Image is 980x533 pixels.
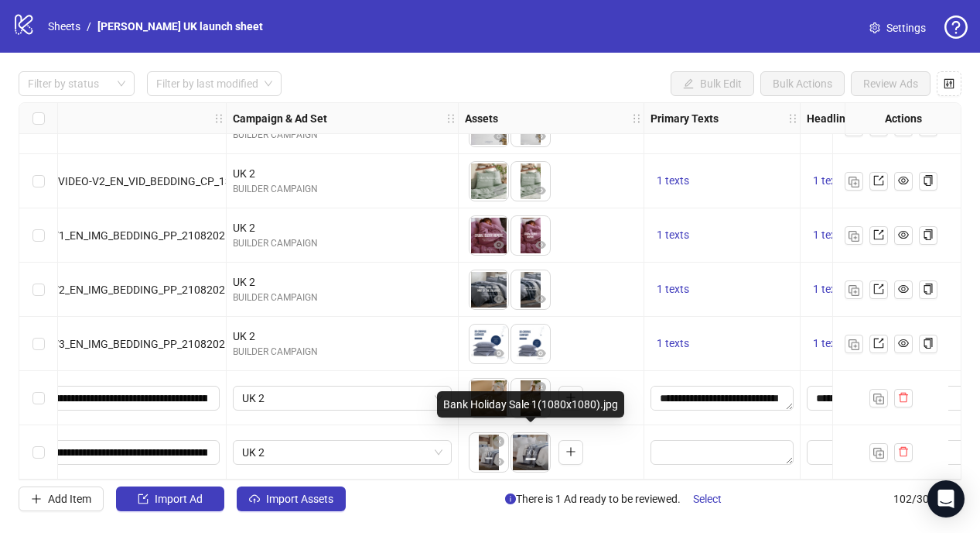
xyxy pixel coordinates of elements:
[898,175,909,186] span: eye
[249,493,260,504] span: cloud-upload
[813,337,845,349] span: 1 texts
[869,22,880,33] span: setting
[155,493,203,505] span: Import Ad
[233,291,452,305] div: BUILDER CAMPAIGN
[493,382,504,393] span: close-circle
[493,131,504,142] span: eye
[470,270,508,309] img: Asset 1
[456,113,467,124] span: holder
[531,433,550,452] button: Delete
[19,103,58,134] div: Select all rows
[531,291,550,309] button: Preview
[873,284,884,294] span: export
[807,110,857,127] strong: Headlines
[493,185,504,196] span: eye
[760,71,845,96] button: Bulk Actions
[873,338,884,349] span: export
[898,392,909,403] span: delete
[873,229,884,240] span: export
[807,280,852,299] button: 1 texts
[493,436,504,447] span: close-circle
[849,177,859,187] img: Duplicate
[944,15,968,39] span: question-circle
[898,446,909,457] span: delete
[650,440,794,465] div: Edit values
[535,185,546,196] span: eye
[233,165,452,182] div: UK 2
[898,284,909,294] span: eye
[851,71,930,96] button: Review Ads
[19,154,58,208] div: Select row 97
[266,493,333,505] span: Import Assets
[849,285,859,296] img: Duplicate
[233,236,452,251] div: BUILDER CAMPAIGN
[490,453,508,472] button: Preview
[490,128,508,146] button: Preview
[470,216,508,255] img: Asset 1
[857,15,938,40] a: Settings
[470,162,508,201] img: Asset 1
[893,490,961,507] span: 102 / 300 items
[813,283,845,295] span: 1 texts
[873,175,884,186] span: export
[657,229,689,241] span: 1 texts
[807,226,852,245] button: 1 texts
[845,226,863,245] button: Duplicate
[845,280,863,299] button: Duplicate
[19,425,58,480] div: Select row 102
[650,280,695,299] button: 1 texts
[531,128,550,146] button: Preview
[233,219,452,236] div: UK 2
[693,493,722,505] span: Select
[511,325,550,363] img: Asset 2
[505,487,734,511] span: There is 1 Ad ready to be reviewed.
[222,103,226,133] div: Resize Ad Name column
[849,339,859,350] img: Duplicate
[845,335,863,353] button: Duplicate
[233,182,452,197] div: BUILDER CAMPAIGN
[242,441,442,464] span: UK 2
[19,487,104,511] button: Add Item
[242,387,442,410] span: UK 2
[511,216,550,255] img: Asset 2
[470,379,508,418] div: Asset 1
[19,208,58,263] div: Select row 98
[233,128,452,143] div: BUILDER CAMPAIGN
[650,386,794,411] div: Edit values
[511,433,550,472] img: Asset 2
[869,443,888,462] button: Duplicate
[233,273,452,291] div: UK 2
[898,338,909,349] span: eye
[233,110,327,127] strong: Campaign & Ad Set
[671,71,754,96] button: Bulk Edit
[493,456,504,467] span: eye
[490,433,508,452] button: Delete
[490,236,508,255] button: Preview
[511,379,550,418] img: Asset 2
[19,317,58,371] div: Select row 100
[681,487,734,511] button: Select
[631,113,642,124] span: holder
[886,19,926,36] span: Settings
[650,172,695,191] button: 1 texts
[531,453,550,472] button: Preview
[535,436,546,447] span: close-circle
[927,480,965,518] div: Open Intercom Messenger
[490,182,508,201] button: Preview
[923,338,934,349] span: copy
[813,229,845,241] span: 1 texts
[531,379,550,397] button: Delete
[796,103,800,133] div: Resize Primary Texts column
[19,371,58,425] div: Select row 101
[470,325,508,363] img: Asset 1
[535,456,546,467] span: eye
[493,348,504,359] span: eye
[558,440,583,465] button: Add
[493,294,504,304] span: eye
[531,236,550,255] button: Preview
[650,226,695,245] button: 1 texts
[505,493,516,504] span: info-circle
[493,239,504,250] span: eye
[535,239,546,250] span: eye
